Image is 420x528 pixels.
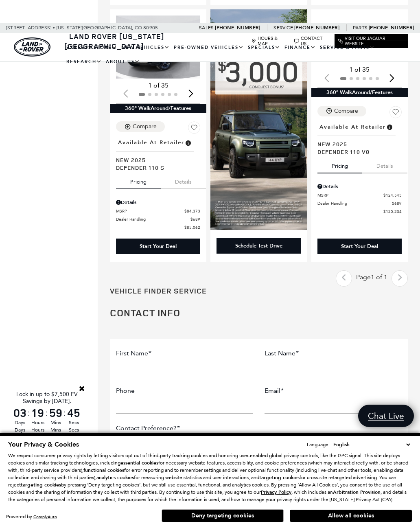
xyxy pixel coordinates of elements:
nav: Main Navigation [64,40,408,69]
span: Hours [30,419,46,426]
button: Compare Vehicle [317,106,366,116]
a: Contact Us [294,36,328,46]
div: Next slide [387,69,398,87]
span: Dealer Handling [116,216,190,222]
div: Start Your Deal [341,243,378,250]
span: Days [12,419,28,426]
div: Start Your Deal [116,239,200,254]
span: 03 [12,407,28,418]
h2: Contact Info [110,307,408,318]
span: $689 [190,216,200,222]
a: [PHONE_NUMBER] [369,24,414,31]
span: Defender 110 V8 [317,148,396,156]
a: About Us [104,55,142,69]
label: Email [265,386,284,395]
button: details tab [362,156,407,173]
a: Land Rover [US_STATE][GEOGRAPHIC_DATA] [64,31,164,51]
span: [STREET_ADDRESS] • [6,23,55,33]
span: : [63,407,66,419]
div: Schedule Test Drive [235,242,282,250]
span: : [46,407,48,419]
p: We respect consumer privacy rights by letting visitors opt out of third-party tracking cookies an... [8,452,412,503]
span: Your Privacy & Cookies [8,440,79,449]
div: 360° WalkAround/Features [110,104,206,113]
a: MSRP $124,545 [317,192,402,198]
h3: Vehicle Finder Service [110,287,408,296]
span: $124,545 [383,192,402,198]
span: New 2025 [116,156,194,164]
span: New 2025 [317,140,396,148]
a: Available at RetailerNew 2025Defender 110 V8 [317,121,402,156]
span: Secs [66,419,81,426]
a: EXPRESS STORE [64,40,119,55]
div: Language: [307,442,330,447]
a: Close [78,385,85,392]
a: Pre-Owned Vehicles [172,40,246,55]
span: 80905 [143,23,158,33]
button: pricing tab [116,171,161,189]
span: Sales [199,25,214,31]
div: Schedule Test Drive [217,238,301,254]
a: $125,234 [317,208,402,215]
div: Pricing Details - Defender 110 S [116,199,200,206]
button: Save Vehicle [389,106,402,121]
a: Service & Parts [318,40,377,55]
span: $125,234 [383,208,402,215]
button: Compare Vehicle [116,121,165,132]
span: Dealer Handling [317,200,392,206]
div: Compare [133,123,157,130]
strong: analytics cookies [96,474,134,481]
u: Privacy Policy [261,489,291,495]
a: Dealer Handling $689 [116,216,200,222]
span: MSRP [317,192,383,198]
a: Privacy Policy [261,489,291,495]
a: MSRP $84,373 [116,208,200,214]
div: Pricing Details - Defender 110 V8 [317,183,402,190]
div: Powered by [6,514,57,519]
label: First Name [116,349,151,358]
a: Specials [246,40,282,55]
span: Mins [48,426,63,434]
div: Page 1 of 1 [352,270,392,287]
button: Save Vehicle [188,121,200,137]
img: Land Rover [14,37,50,57]
div: Start Your Deal [140,243,177,250]
button: details tab [161,171,206,189]
label: Last Name [265,349,299,358]
span: $85,062 [184,224,200,230]
a: Research [64,55,104,69]
span: Hours [30,426,46,434]
span: Secs [66,426,81,434]
span: 59 [48,407,63,418]
a: Chat Live [358,405,414,427]
a: $85,062 [116,224,200,230]
span: [US_STATE][GEOGRAPHIC_DATA], [57,23,133,33]
a: Dealer Handling $689 [317,200,402,206]
span: $84,373 [184,208,200,214]
span: Available at Retailer [118,138,184,147]
a: New Vehicles [119,40,172,55]
span: 19 [30,407,46,418]
span: Days [12,426,28,434]
strong: targeting cookies [259,474,300,481]
div: 360° WalkAround/Features [311,88,408,97]
a: [PHONE_NUMBER] [215,24,260,31]
div: 1 of 35 [317,65,402,74]
a: Available at RetailerNew 2025Defender 110 S [116,137,200,171]
span: Available at Retailer [319,123,386,131]
strong: essential cookies [120,460,158,466]
div: Start Your Deal [317,239,402,254]
span: Vehicle is in stock and ready for immediate delivery. Due to demand, availability is subject to c... [184,138,192,147]
a: Hours & Map [252,36,289,46]
select: Language Select [331,440,412,449]
label: Phone [116,386,135,395]
strong: Arbitration Provision [333,489,381,495]
button: pricing tab [317,156,362,173]
span: $689 [392,200,402,206]
span: Lock in up to $7,500 EV Savings by [DATE]. [16,391,78,405]
a: land-rover [14,37,50,57]
span: Vehicle is in stock and ready for immediate delivery. Due to demand, availability is subject to c... [386,123,393,131]
label: Contact Preference? [116,424,180,433]
span: CO [135,23,142,33]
